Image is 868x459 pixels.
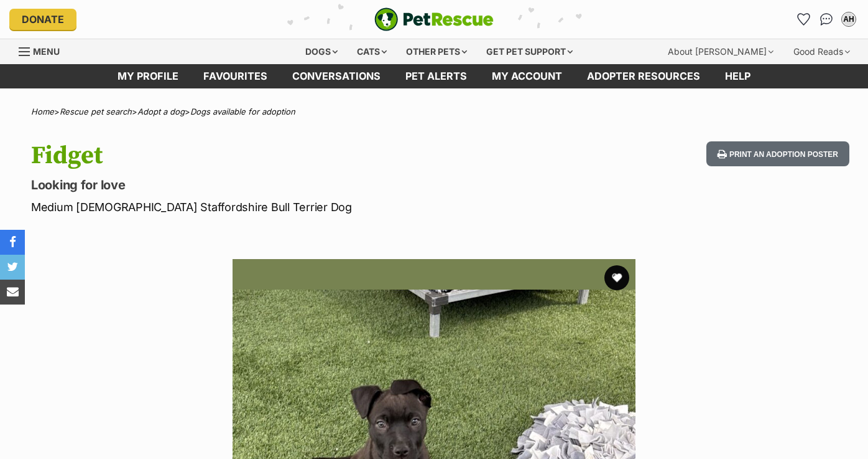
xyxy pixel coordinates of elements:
p: Looking for love [31,176,530,194]
div: AH [843,13,855,26]
div: Cats [348,39,395,64]
a: Conversations [816,9,836,29]
p: Medium [DEMOGRAPHIC_DATA] Staffordshire Bull Terrier Dog [31,199,530,215]
a: conversations [280,64,393,88]
a: Favourites [191,64,280,88]
button: favourite [604,265,629,290]
a: Dogs available for adoption [190,106,295,116]
a: Help [713,64,763,88]
div: Good Reads [785,39,859,64]
a: Adopt a dog [137,106,185,116]
a: PetRescue [374,7,494,31]
a: My profile [105,64,191,88]
a: Adopter resources [575,64,713,88]
div: Dogs [297,39,346,64]
div: Get pet support [478,39,581,64]
div: About [PERSON_NAME] [659,39,782,64]
ul: Account quick links [794,9,859,29]
a: Home [31,106,54,116]
span: Menu [33,46,60,57]
img: logo-e224e6f780fb5917bec1dbf3a21bbac754714ae5b6737aabdf751b685950b380.svg [374,7,494,31]
a: Menu [19,39,68,62]
a: Pet alerts [393,64,479,88]
div: Other pets [397,39,476,64]
a: Donate [9,9,76,30]
a: Favourites [794,9,814,29]
h1: Fidget [31,141,530,170]
a: Rescue pet search [60,106,132,116]
a: My account [479,64,575,88]
button: Print an adoption poster [706,141,849,167]
img: chat-41dd97257d64d25036548639549fe6c8038ab92f7586957e7f3b1b290dea8141.svg [820,13,833,26]
button: My account [839,9,859,29]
